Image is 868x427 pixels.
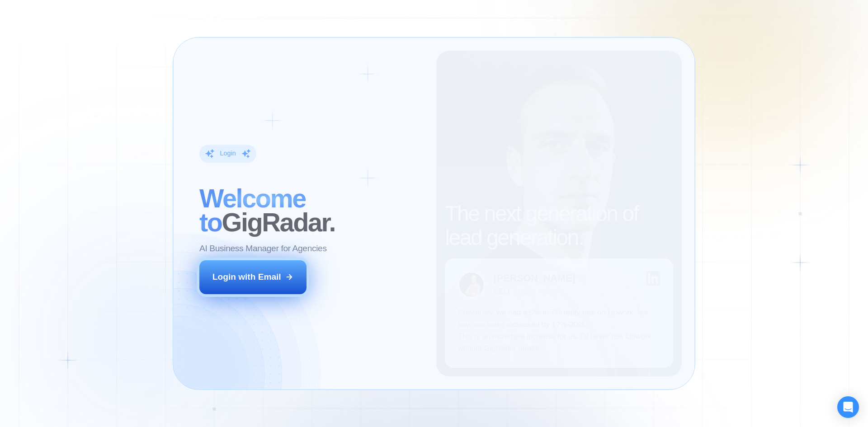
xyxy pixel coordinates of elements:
h2: The next generation of lead generation. [445,202,673,250]
div: Digital Agency [515,287,563,296]
div: Login with Email [212,271,281,283]
div: Login [220,150,236,158]
button: Login with Email [199,260,307,294]
p: Previously, we had a 5% to 7% reply rate on Upwork, but now our sales increased by 17%-20%. This ... [458,307,660,355]
div: Open Intercom Messenger [837,396,859,418]
span: Welcome to [199,184,306,237]
p: AI Business Manager for Agencies [199,243,327,255]
div: CEO [494,287,509,296]
div: [PERSON_NAME] [494,273,576,283]
h2: ‍ GigRadar. [199,187,423,235]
